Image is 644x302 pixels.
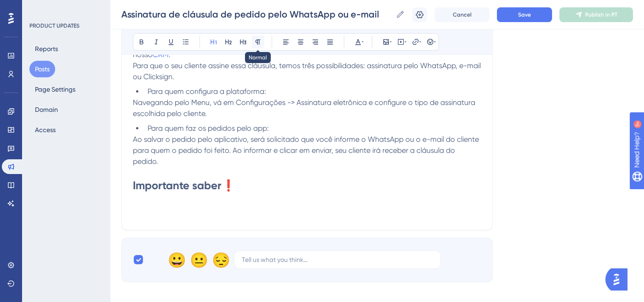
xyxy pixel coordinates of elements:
[585,11,617,18] span: Publish in PT
[29,22,80,29] div: PRODUCT UPDATES
[29,81,81,98] button: Page Settings
[133,98,477,118] span: Navegando pelo Menu, vá em Configurações -> Assinatura eletrônica e configure o tipo de assinatur...
[63,5,68,12] div: 9+
[29,41,63,57] button: Reports
[22,2,57,13] span: Need Help?
[453,11,472,18] span: Cancel
[497,7,552,22] button: Save
[222,179,235,192] span: ❗
[133,61,483,81] span: Para que o seu cliente assine essa cláusula, temos três possibilidades: assinatura pelo WhatsApp,...
[168,252,182,267] div: 😀
[242,255,433,265] input: Tell us what you think...
[29,61,55,77] button: Posts
[29,122,61,138] button: Access
[133,135,481,166] span: Ao salvar o pedido pelo aplicativo, será solicitado que você informe o WhatsApp ou o e-mail do cl...
[434,7,490,22] button: Cancel
[212,252,227,267] div: 😔
[190,252,205,267] div: 😐
[133,179,222,192] strong: Importante saber
[121,8,392,21] input: Post Name
[559,7,633,22] button: Publish in PT
[605,266,633,293] iframe: UserGuiding AI Assistant Launcher
[148,87,266,96] span: Para quem configura a plataforma:
[148,124,269,133] span: Para quem faz os pedidos pelo app:
[29,101,63,118] button: Domain
[518,11,531,18] span: Save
